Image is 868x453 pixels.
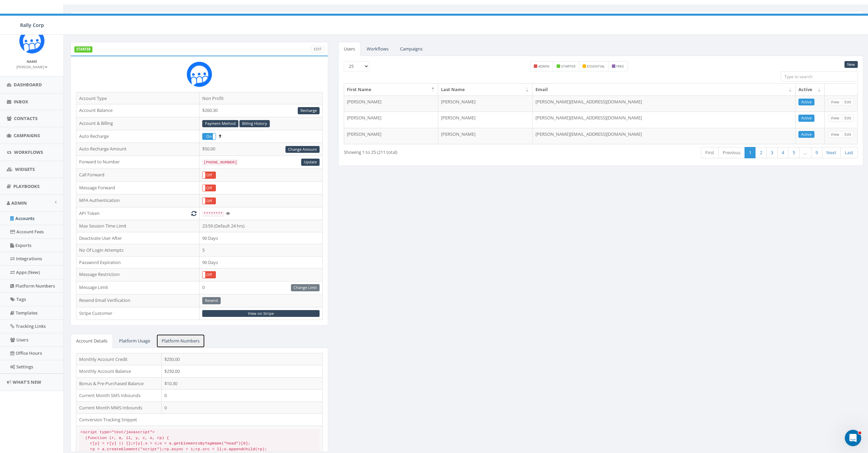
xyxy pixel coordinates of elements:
td: Deactivate User After [76,232,200,244]
a: Active [798,131,814,138]
a: Campaigns [395,42,428,56]
td: [PERSON_NAME] [344,128,439,144]
label: Off [203,172,216,178]
small: essential [587,64,605,69]
a: Edit [842,131,854,138]
td: Resend Email Verification [76,294,200,307]
a: 1 [745,147,756,158]
a: First [701,147,719,158]
td: Monthly Account Balance [76,365,162,378]
td: Max Session Time Limit [76,220,200,232]
img: Rally_Corp_Icon_1.png [187,61,212,87]
td: Auto Recharge Amount [76,143,200,156]
td: Auto Recharge [76,130,200,143]
td: $10.30 [162,377,323,390]
th: Last Name: activate to sort column ascending [438,84,533,96]
span: Campaigns [14,132,40,138]
span: Enable to prevent campaign failure. [219,133,221,139]
th: Active: activate to sort column ascending [796,84,825,96]
iframe: Intercom live chat [845,430,861,446]
td: 0 [199,281,322,294]
td: [PERSON_NAME] [438,96,533,112]
span: Inbox [14,99,28,105]
td: 23:59 (Default 24 hrs) [199,220,322,232]
td: [PERSON_NAME] [344,112,439,128]
a: 3 [766,147,778,158]
td: No Of Login Attempts [76,244,200,257]
a: View on Stripe [202,310,320,317]
td: [PERSON_NAME] [438,128,533,144]
td: Stripe Customer [76,307,200,320]
div: OnOff [202,185,216,192]
a: View [828,115,842,122]
td: [PERSON_NAME] [344,96,439,112]
a: Change Amount [285,146,320,153]
label: STARTER [74,46,92,53]
span: Dashboard [14,82,42,88]
div: OnOff [202,271,216,278]
td: MFA Authentication [76,194,200,207]
td: Password Expiration [76,256,200,268]
a: View [828,99,842,106]
span: Playbooks [13,183,40,189]
span: Workflows [14,149,43,155]
div: OnOff [202,133,216,140]
div: OnOff [202,198,216,205]
a: Recharge [298,107,320,114]
td: Account & Billing [76,117,200,130]
label: Off [203,185,216,191]
a: 5 [788,147,799,158]
a: Next [822,147,841,158]
td: Account Balance [76,104,200,117]
a: Workflows [361,42,394,56]
i: Generate New Token [191,211,196,216]
td: 90 Days [199,232,322,244]
a: Billing History [239,120,270,127]
small: Name [27,59,37,64]
td: [PERSON_NAME] [438,112,533,128]
a: Active [798,99,814,106]
td: Monthly Account Credit [76,353,162,365]
a: Update [301,159,320,166]
small: admin [538,64,549,69]
td: Current Month MMS Inbounds [76,401,162,414]
a: New [844,61,858,68]
span: What's New [13,379,41,385]
span: Admin [11,200,27,206]
code: [PHONE_NUMBER] [202,159,238,165]
span: Contacts [14,115,38,121]
td: API Token [76,207,200,220]
a: Edit [842,115,854,122]
td: Non Profit [199,92,322,104]
input: Type to search [781,71,858,82]
a: Edit [842,99,854,106]
a: 9 [811,147,822,158]
span: Rally Corp [20,22,44,28]
td: $250.00 [162,365,323,378]
td: Message Restriction [76,268,200,281]
a: Previous [718,147,745,158]
a: [PERSON_NAME] [16,63,47,70]
a: … [799,147,811,158]
a: View [828,131,842,138]
small: free [616,64,624,69]
td: $250.00 [162,353,323,365]
td: $260.30 [199,104,322,117]
td: $50.00 [199,143,322,156]
td: Current Month SMS Inbounds [76,390,162,402]
a: Edit [311,46,324,53]
td: Message Forward [76,181,200,194]
label: Off [203,198,216,204]
td: 0 [162,390,323,402]
a: 2 [755,147,767,158]
td: Bonus & Pre-Purchased Balance [76,377,162,390]
td: Message Limit [76,281,200,294]
a: Platform Numbers [156,334,205,348]
td: Account Type [76,92,200,104]
a: Account Details [71,334,113,348]
td: Call Forward [76,169,200,181]
td: 90 Days [199,256,322,268]
label: Off [203,272,216,278]
div: Showing 1 to 25 (211 total) [344,146,552,156]
a: Last [840,147,858,158]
